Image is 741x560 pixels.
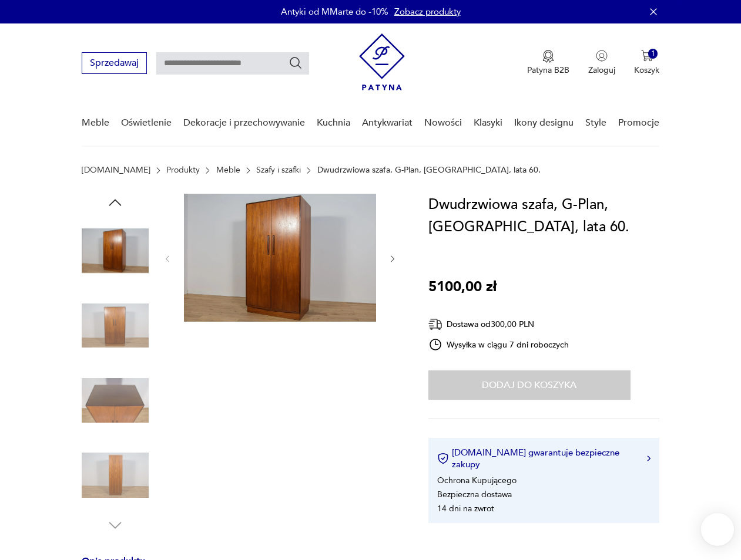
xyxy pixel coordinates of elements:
[394,6,461,18] a: Zobacz produkty
[82,367,149,434] img: Zdjęcie produktu Dwudrzwiowa szafa, G-Plan, Wielka Brytania, lata 60.
[437,475,517,486] li: Ochrona Kupującego
[82,217,149,284] img: Zdjęcie produktu Dwudrzwiowa szafa, G-Plan, Wielka Brytania, lata 60.
[317,166,541,175] p: Dwudrzwiowa szafa, G-Plan, [GEOGRAPHIC_DATA], lata 60.
[428,194,659,238] h1: Dwudrzwiowa szafa, G-Plan, [GEOGRAPHIC_DATA], lata 60.
[359,33,405,90] img: Patyna - sklep z meblami i dekoracjami vintage
[527,65,569,76] p: Patyna B2B
[542,50,554,63] img: Ikona medalu
[216,166,240,175] a: Meble
[588,50,615,76] button: Zaloguj
[648,49,658,59] div: 1
[437,489,512,500] li: Bezpieczna dostawa
[437,447,651,470] button: [DOMAIN_NAME] gwarantuje bezpieczne zakupy
[362,100,413,146] a: Antykwariat
[641,50,653,62] img: Ikona koszyka
[428,317,442,332] img: Ikona dostawy
[166,166,200,175] a: Produkty
[82,166,150,175] a: [DOMAIN_NAME]
[647,456,651,461] img: Ikona strzałki w prawo
[82,60,147,68] a: Sprzedawaj
[474,100,502,146] a: Klasyki
[184,194,376,322] img: Zdjęcie produktu Dwudrzwiowa szafa, G-Plan, Wielka Brytania, lata 60.
[437,503,494,514] li: 14 dni na zwrot
[183,100,305,146] a: Dekoracje i przechowywanie
[256,166,301,175] a: Szafy i szafki
[588,65,615,76] p: Zaloguj
[701,513,734,546] iframe: Smartsupp widget button
[527,50,569,76] button: Patyna B2B
[424,100,462,146] a: Nowości
[428,338,569,352] div: Wysyłka w ciągu 7 dni roboczych
[634,65,659,76] p: Koszyk
[82,292,149,359] img: Zdjęcie produktu Dwudrzwiowa szafa, G-Plan, Wielka Brytania, lata 60.
[121,100,172,146] a: Oświetlenie
[428,317,569,332] div: Dostawa od 300,00 PLN
[585,100,606,146] a: Style
[634,50,659,76] button: 1Koszyk
[281,6,388,18] p: Antyki od MMarte do -10%
[289,56,303,70] button: Szukaj
[317,100,350,146] a: Kuchnia
[428,276,497,298] p: 5100,00 zł
[527,50,569,76] a: Ikona medaluPatyna B2B
[437,453,449,464] img: Ikona certyfikatu
[82,52,147,74] button: Sprzedawaj
[82,442,149,509] img: Zdjęcie produktu Dwudrzwiowa szafa, G-Plan, Wielka Brytania, lata 60.
[82,100,109,146] a: Meble
[618,100,659,146] a: Promocje
[596,50,608,62] img: Ikonka użytkownika
[514,100,574,146] a: Ikony designu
